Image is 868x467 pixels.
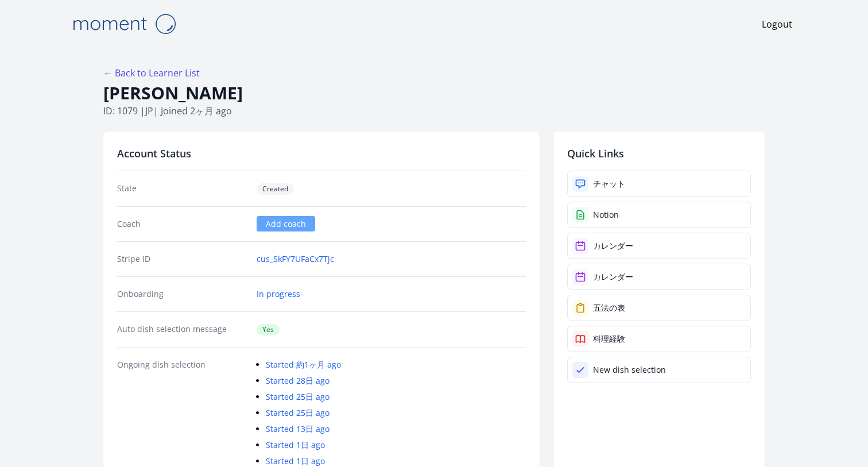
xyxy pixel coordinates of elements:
[117,323,247,335] dt: Auto dish selection message
[117,253,247,265] dt: Stripe ID
[117,288,247,300] dt: Onboarding
[593,302,625,314] div: 五法の表
[266,407,330,418] a: Started 25日 ago
[762,17,792,31] a: Logout
[257,183,294,195] span: Created
[266,359,341,370] a: Started 約1ヶ月 ago
[567,233,751,259] a: カレンダー
[117,359,247,467] dt: Ongoing dish selection
[103,82,765,104] h1: [PERSON_NAME]
[567,295,751,321] a: 五法の表
[117,183,247,195] dt: State
[593,178,625,190] div: チャット
[567,326,751,352] a: 料理経験
[266,456,325,466] a: Started 1日 ago
[257,324,280,335] span: Yes
[567,357,751,383] a: New dish selection
[117,218,247,230] dt: Coach
[567,202,751,228] a: Notion
[266,391,330,402] a: Started 25日 ago
[567,145,751,161] h2: Quick Links
[103,104,765,118] p: ID: 1079 | | Joined 2ヶ月 ago
[257,216,315,231] a: Add coach
[593,209,619,221] div: Notion
[593,333,625,345] div: 料理経験
[145,105,153,117] span: jp
[567,171,751,197] a: チャット
[266,439,325,450] a: Started 1日 ago
[257,253,334,265] a: cus_SkFY7UFaCx7Tjc
[103,67,200,79] a: ← Back to Learner List
[593,271,633,283] div: カレンダー
[266,423,330,434] a: Started 13日 ago
[257,288,300,300] a: In progress
[567,264,751,290] a: カレンダー
[117,145,526,161] h2: Account Status
[593,240,633,252] div: カレンダー
[593,364,666,376] div: New dish selection
[266,375,330,386] a: Started 28日 ago
[67,9,181,38] img: Moment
